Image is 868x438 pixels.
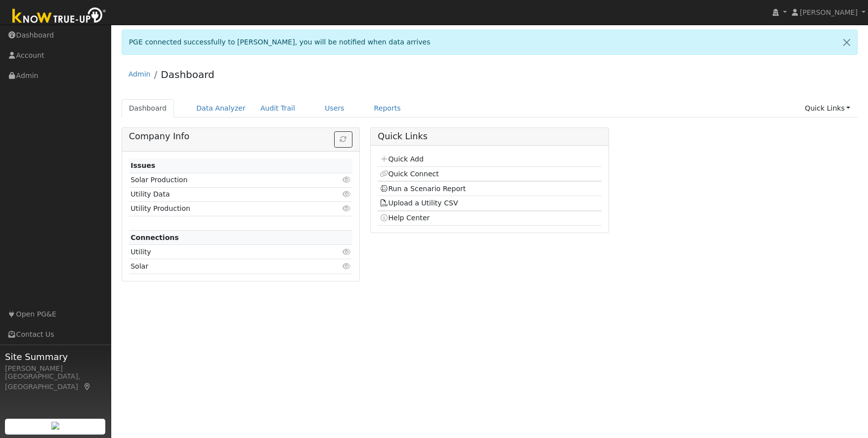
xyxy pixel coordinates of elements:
[342,263,351,270] i: Click to view
[51,422,59,430] img: retrieve
[83,383,92,391] a: Map
[129,201,316,216] td: Utility Production
[380,155,424,163] a: Quick Add
[129,131,352,142] h5: Company Info
[129,245,316,259] td: Utility
[129,259,316,274] td: Solar
[130,234,179,241] strong: Connections
[317,99,352,118] a: Users
[129,187,316,201] td: Utility Data
[380,214,430,222] a: Help Center
[130,161,155,169] strong: Issues
[342,205,351,212] i: Click to view
[380,199,458,207] a: Upload a Utility CSV
[122,99,174,118] a: Dashboard
[129,173,316,187] td: Solar Production
[378,131,601,142] h5: Quick Links
[342,191,351,198] i: Click to view
[367,99,408,118] a: Reports
[5,371,106,392] div: [GEOGRAPHIC_DATA], [GEOGRAPHIC_DATA]
[253,99,303,118] a: Audit Trail
[189,99,253,118] a: Data Analyzer
[5,350,106,363] span: Site Summary
[380,170,439,178] a: Quick Connect
[836,30,857,54] a: Close
[800,8,858,16] span: [PERSON_NAME]
[5,363,106,374] div: [PERSON_NAME]
[161,69,215,80] a: Dashboard
[342,248,351,255] i: Click to view
[380,185,466,193] a: Run a Scenario Report
[797,99,858,118] a: Quick Links
[342,176,351,183] i: Click to view
[129,70,151,78] a: Admin
[122,30,858,55] div: PGE connected successfully to [PERSON_NAME], you will be notified when data arrives
[7,5,111,28] img: Know True-Up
